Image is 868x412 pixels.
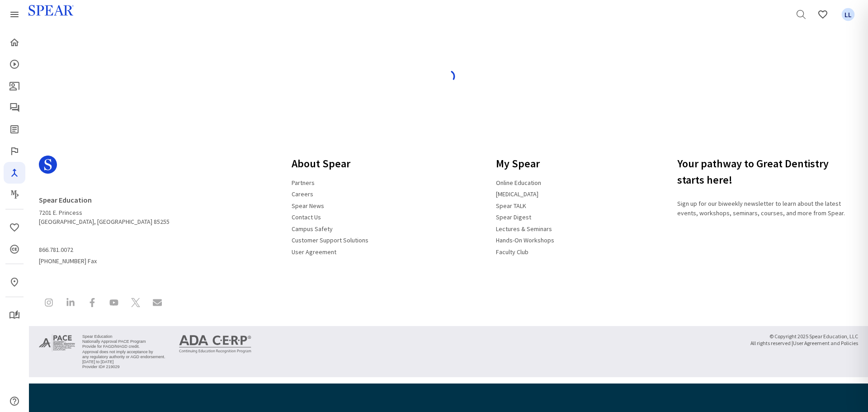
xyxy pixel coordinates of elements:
[39,152,170,185] a: Spear Logo
[39,192,97,208] a: Spear Education
[491,209,537,225] a: Spear Digest
[39,242,79,258] a: 866.781.0072
[4,140,25,162] a: Faculty Club Elite
[441,69,456,84] img: spinner-blue.svg
[286,221,338,237] a: Campus Safety
[4,75,25,97] a: Patient Education
[812,4,834,25] a: Favorites
[45,56,852,65] h4: Loading
[491,198,532,213] a: Spear TALK
[4,184,25,205] a: Masters Program
[82,355,165,360] li: any regulatory authority or AGD endorsement.
[82,344,165,349] li: Provide for FAGD/MAGD credit.
[491,152,560,175] h3: My Spear
[286,175,320,190] a: Partners
[286,152,374,175] h3: About Spear
[39,333,75,352] img: Approved PACE Program Provider
[677,152,863,192] h3: Your pathway to Great Dentistry starts here!
[39,242,170,265] span: [PHONE_NUMBER] Fax
[82,293,102,315] a: Spear Education on Facebook
[82,339,165,344] li: Nationally Approval PACE Program
[286,198,330,213] a: Spear News
[286,209,326,225] a: Contact Us
[491,186,544,202] a: [MEDICAL_DATA]
[39,192,170,226] address: 7201 E. Princess [GEOGRAPHIC_DATA], [GEOGRAPHIC_DATA] 85255
[82,360,165,365] li: [DATE] to [DATE]
[104,293,124,315] a: Spear Education on YouTube
[61,293,80,315] a: Spear Education on LinkedIn
[147,293,167,315] a: Contact Spear Education
[39,156,57,174] svg: Spear Logo
[4,53,25,75] a: Courses
[286,232,374,248] a: Customer Support Solutions
[286,244,342,260] a: User Agreement
[82,350,165,355] li: Approval does not imply acceptance by
[677,199,863,218] p: Sign up for our biweekly newsletter to learn about the latest events, workshops, seminars, course...
[491,221,557,237] a: Lectures & Seminars
[491,175,547,190] a: Online Education
[4,97,25,118] a: Spear Talk
[793,338,858,348] a: User Agreement and Policies
[837,4,859,25] a: Favorites
[4,217,25,238] a: Favorites
[4,271,25,293] a: In-Person & Virtual
[491,244,534,260] a: Faculty Club
[82,365,165,369] li: Provider ID# 219029
[4,238,25,260] a: CE Credits
[4,118,25,140] a: Spear Digest
[126,293,146,315] a: Spear Education on X
[179,335,251,353] img: ADA CERP Continuing Education Recognition Program
[82,334,165,339] li: Spear Education
[4,4,25,25] a: Spear Products
[4,162,25,184] a: Navigator Pro
[4,390,25,412] a: Help
[4,304,25,326] a: My Study Club
[491,232,560,248] a: Hands-On Workshops
[4,32,25,53] a: Home
[39,293,59,315] a: Spear Education on Instagram
[750,333,858,347] small: © Copyright 2025 Spear Education, LLC All rights reserved |
[286,186,319,202] a: Careers
[842,8,855,21] span: LL
[790,4,812,25] a: Search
